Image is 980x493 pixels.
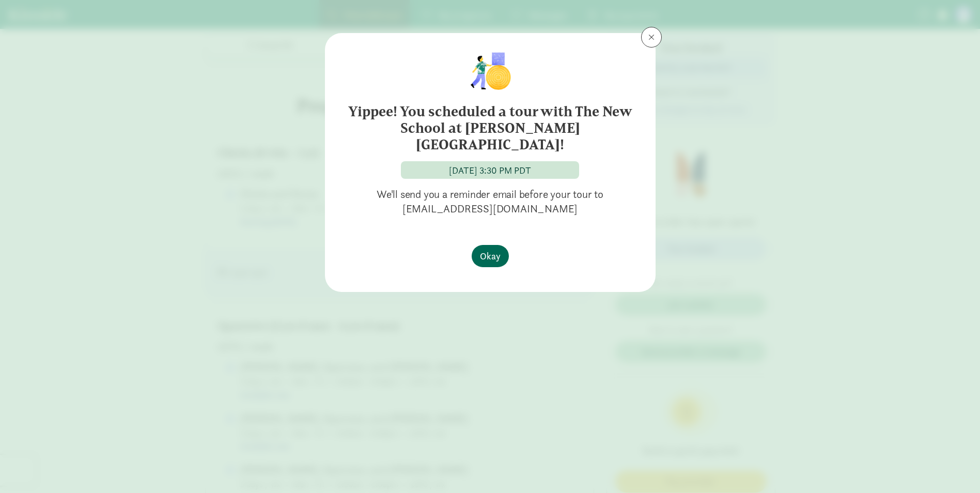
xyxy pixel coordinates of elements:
[449,163,531,177] div: [DATE] 3:30 PM PDT
[346,103,635,153] h6: Yippee! You scheduled a tour with The New School at [PERSON_NAME][GEOGRAPHIC_DATA]!
[341,187,639,216] p: We'll send you a reminder email before your tour to [EMAIL_ADDRESS][DOMAIN_NAME]
[480,249,501,263] span: Okay
[464,50,516,91] img: illustration-child1.png
[472,245,509,267] button: Okay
